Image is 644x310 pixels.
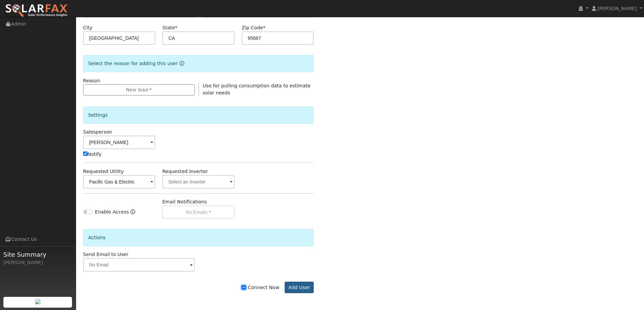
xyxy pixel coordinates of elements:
label: Requested Utility [83,168,124,175]
button: Add User [285,282,314,293]
span: [PERSON_NAME] [597,6,637,11]
label: Reason [83,77,100,84]
label: Connect Now [241,284,279,291]
label: Enable Access [95,208,129,216]
input: No Email [83,258,195,272]
input: Connect Now [241,285,246,290]
button: New lead [83,84,195,96]
input: Select an Inverter [162,175,235,189]
label: Notify [83,151,102,158]
label: Requested Inverter [162,168,208,175]
input: Select a Utility [83,175,156,189]
div: Actions [83,229,314,246]
span: Required [175,25,177,30]
label: Send Email to User [83,251,128,258]
div: Settings [83,107,314,124]
a: Enable Access [130,208,135,219]
label: Zip Code [242,24,265,31]
input: Select a User [83,136,156,149]
img: SolarFax [5,4,69,18]
label: Email Notifications [162,198,207,205]
div: Select the reason for adding this user [83,55,314,72]
div: [PERSON_NAME] [3,259,72,266]
a: Reason for new user [178,61,184,66]
input: Notify [83,151,88,156]
img: retrieve [35,299,41,304]
span: Required [263,25,265,30]
label: State [162,24,177,31]
span: Site Summary [3,250,72,259]
label: Salesperson [83,129,112,136]
label: City [83,24,93,31]
span: Use for pulling consumption data to estimate solar needs [203,83,311,95]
